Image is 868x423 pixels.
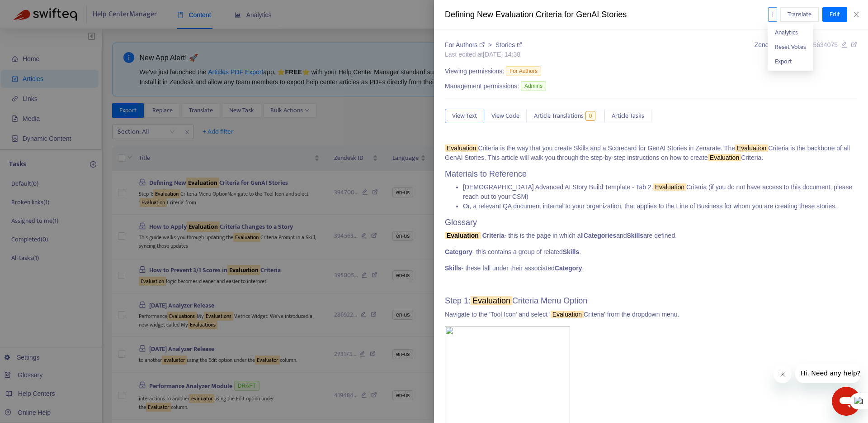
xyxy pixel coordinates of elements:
button: more [768,7,777,22]
sqkw: Evaluation [735,144,768,152]
h3: Glossary [445,218,857,228]
sqkw: Evaluation [445,232,481,239]
span: 0 [585,111,596,121]
button: Translate [780,7,819,22]
div: Last edited at [DATE] 14:38 [445,50,522,59]
sqkw: Evaluation [445,144,478,152]
span: Reset Votes [775,42,806,52]
span: View Text [452,111,477,121]
span: Translate [788,10,811,19]
h3: Step 1: Criteria Menu Option [445,296,857,306]
p: - this is the page in which all and are defined. [445,231,857,240]
strong: Category [555,264,582,272]
span: For Authors [506,66,541,76]
span: close [853,11,860,18]
strong: Category [445,248,472,255]
span: Analytics [775,27,798,38]
strong: Skills [563,248,580,255]
div: > [445,40,522,50]
iframe: Message from company [795,363,861,383]
span: Management permissions: [445,82,519,91]
button: Close [850,10,863,19]
p: - this contains a group of related . [445,247,857,257]
span: Admins [521,81,546,91]
li: [DEMOGRAPHIC_DATA] Advanced AI Story Build Template - Tab 2. Criteria (if you do not have access ... [463,183,857,202]
span: more [769,11,776,17]
div: Zendesk ID: [755,40,857,59]
strong: Skills [445,264,462,272]
p: - these fall under their associated . [445,264,857,273]
sqkw: Evaluation [653,183,686,191]
a: For Authors [445,41,486,48]
span: Article Tasks [612,111,644,121]
span: Edit [830,10,840,19]
span: View Code [491,111,519,121]
strong: Categories [584,232,616,239]
button: View Text [445,109,484,123]
iframe: Button to launch messaging window [832,387,861,416]
span: Export [775,56,792,67]
button: Edit [822,7,847,22]
span: Viewing permissions: [445,67,504,76]
sqkw: Evaluation [708,154,741,161]
li: Or, a relevant QA document internal to your organization, that applies to the Line of Business fo... [463,202,857,211]
sqkw: Evaluation [471,296,512,305]
a: Stories [495,41,522,48]
strong: Criteria [482,232,505,239]
div: Defining New Evaluation Criteria for GenAI Stories [445,9,768,21]
span: Article Translations [534,111,584,121]
p: Criteria is the way that you create Skills and a Scorecard for GenAI Stories in Zenarate. The Cri... [445,144,857,163]
button: Article Translations0 [527,109,604,123]
h3: Materials to Reference [445,169,857,179]
button: View Code [484,109,527,123]
strong: Skills [627,232,644,239]
button: Article Tasks [604,109,651,123]
p: Navigate to the 'Tool Icon' and select ' Criteria' from the dropdown menu. [445,310,857,319]
iframe: Close message [774,365,792,383]
sqkw: Evaluation [551,311,584,318]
